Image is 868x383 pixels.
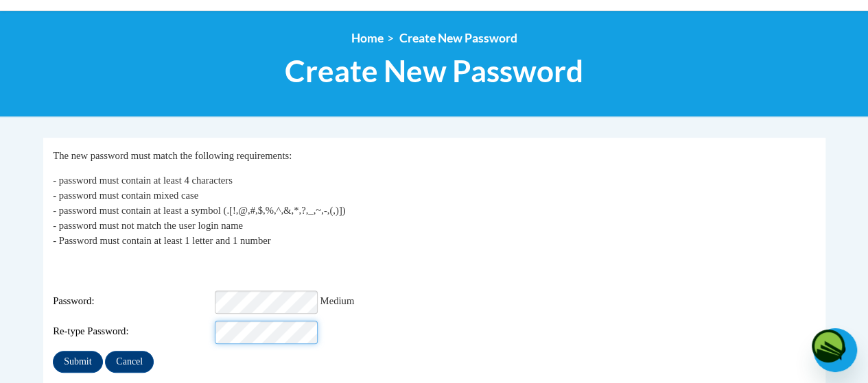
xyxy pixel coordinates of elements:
[53,351,102,373] input: Submit
[53,175,345,246] span: - password must contain at least 4 characters - password must contain mixed case - password must ...
[53,294,212,309] span: Password:
[53,150,292,161] span: The new password must match the following requirements:
[351,31,384,45] a: Home
[320,295,355,306] span: Medium
[285,53,583,89] span: Create New Password
[399,31,517,45] span: Create New Password
[53,324,212,339] span: Re-type Password:
[105,351,154,373] input: Cancel
[813,328,857,372] iframe: Button to launch messaging window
